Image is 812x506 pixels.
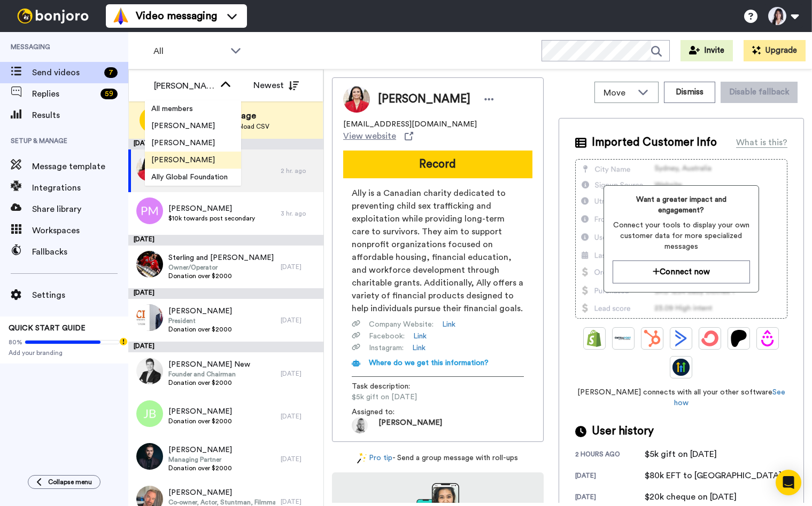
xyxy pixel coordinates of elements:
div: 59 [100,89,118,99]
span: [PERSON_NAME] [168,203,255,214]
span: Where do we get this information? [369,359,489,367]
button: Connect now [613,260,750,283]
span: Results [32,109,128,122]
span: $10k towards post secondary [168,214,255,223]
span: Founder and Chairman [168,370,250,378]
span: All members [145,104,199,114]
span: Replies [32,88,96,100]
div: $80k EFT to [GEOGRAPHIC_DATA] [645,469,782,482]
span: Send videos [32,66,100,79]
button: Upgrade [744,40,806,61]
div: 7 [104,67,118,78]
span: Sterling and [PERSON_NAME] [168,252,274,263]
div: [DATE] [575,471,645,482]
div: [DATE] [128,235,323,246]
span: [PERSON_NAME] [168,445,232,455]
span: Settings [32,289,128,302]
span: Integrations [32,181,128,194]
span: All [153,45,225,58]
img: ca34f861-48b9-4233-8495-d173e8a34999-1688242600.jpg [352,417,368,433]
span: Connect your tools to display your own customer data for more specialized messages [613,220,750,252]
img: pm.png [136,197,163,224]
span: Donation over $2000 [168,272,274,280]
span: Collapse menu [48,478,92,486]
button: Record [343,151,532,178]
div: 2 hours ago [575,450,645,461]
a: View website [343,130,413,143]
img: magic-wand.svg [357,453,367,464]
span: Fallbacks [32,246,128,258]
span: [EMAIL_ADDRESS][DOMAIN_NAME] [343,119,477,130]
div: [DATE] [575,493,645,503]
span: Assigned to: [352,407,427,417]
span: Donation over $2000 [168,417,232,425]
span: View website [343,130,396,143]
img: ba2646a7-75d6-4d44-a50f-a4d6be8dbb0e.jpg [136,358,163,384]
img: GoHighLevel [672,359,690,376]
span: [PERSON_NAME] [378,91,470,107]
div: Tooltip anchor [119,337,128,346]
div: [DATE] [281,497,318,506]
span: [PERSON_NAME] [145,138,221,148]
span: Managing Partner [168,455,232,464]
img: ab76311d-cb03-4779-ab61-4ee85e9584bc.jpg [136,443,163,470]
a: Pro tip [357,453,392,464]
img: 3917fecd-4e34-4043-be51-1471263b98a6.jpg [136,251,163,278]
img: 626998f5-920a-4155-9b95-7b93be1dfa9e.jpg [136,155,163,181]
span: QUICK START GUIDE [9,325,86,332]
div: What is this? [736,136,787,149]
div: [DATE] [281,369,318,378]
span: Share library [32,203,128,216]
span: Move [604,86,632,99]
img: Hubspot [644,330,661,347]
span: Company Website : [369,319,434,330]
span: President [168,317,232,325]
a: Link [412,343,426,353]
span: [PERSON_NAME] [168,487,275,498]
span: [PERSON_NAME] [145,121,221,131]
span: [PERSON_NAME] [168,406,232,417]
span: [PERSON_NAME] [168,306,232,317]
div: [DATE] [281,455,318,463]
div: [DATE] [128,342,323,352]
div: 3 hr. ago [281,209,318,218]
button: Dismiss [664,82,715,103]
button: Disable fallback [721,82,798,103]
span: [PERSON_NAME] New [168,359,250,370]
span: Imported Customer Info [592,135,717,151]
div: [DATE] [281,412,318,421]
a: Link [442,319,455,330]
span: 80% [9,338,22,346]
span: User history [592,423,654,439]
a: See how [674,389,785,407]
img: jb.png [136,400,163,427]
a: Link [413,331,427,342]
button: Collapse menu [28,475,100,489]
span: Instagram : [369,343,404,353]
span: Task description : [352,381,427,392]
span: Donation over $2000 [168,325,232,334]
span: Ally Global Foundation [145,172,234,183]
img: faf51bb7-e6e5-48aa-b9b3-3761f569fff0.jpg [136,304,163,331]
button: Invite [680,40,733,61]
span: [PERSON_NAME] [145,155,221,165]
img: ActiveCampaign [672,330,690,347]
span: Facebook : [369,331,405,342]
div: $5k gift on [DATE] [645,448,717,461]
span: Ally is a Canadian charity dedicated to preventing child sex trafficking and exploitation while p... [352,187,524,315]
span: $5k gift on [DATE] [352,392,453,402]
button: Newest [245,75,307,96]
span: Want a greater impact and engagement? [613,194,750,216]
img: bj-logo-header-white.svg [13,9,93,23]
div: [DATE] [281,263,318,271]
span: Donation over $2000 [168,464,232,472]
img: Patreon [730,330,747,347]
img: Shopify [586,330,603,347]
div: [PERSON_NAME] [154,80,215,92]
div: Open Intercom Messenger [776,470,801,495]
div: $20k cheque on [DATE] [645,491,737,503]
span: [PERSON_NAME] [378,417,442,433]
span: Workspaces [32,224,128,237]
